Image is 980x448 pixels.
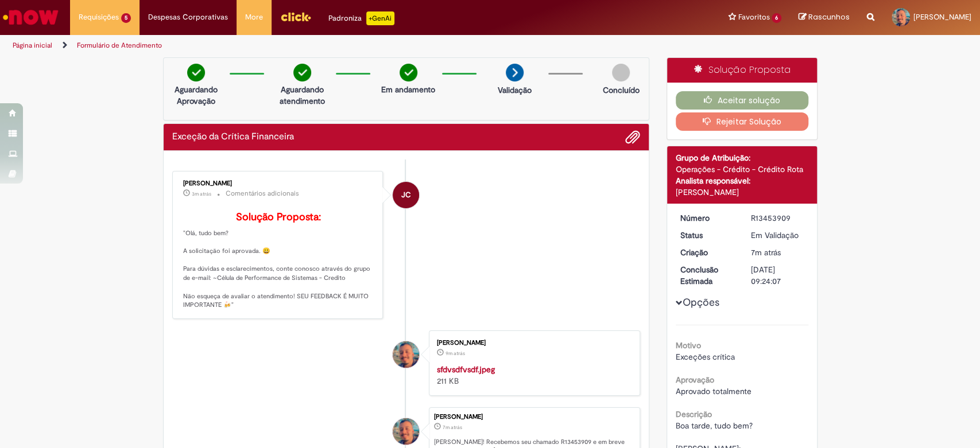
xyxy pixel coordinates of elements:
[148,11,228,23] span: Despesas Corporativas
[274,84,330,107] p: Aguardando atendimento
[676,386,752,396] span: Aprovado totalmente
[676,340,701,350] b: Motivo
[676,91,808,110] button: Aceitar solução
[751,264,804,287] div: [DATE] 09:24:07
[236,211,321,224] b: Solução Proposta:
[437,364,495,375] a: sfdvsdfvsdf.jpeg
[79,11,119,23] span: Requisições
[192,190,211,197] time: 27/08/2025 17:28:23
[77,41,162,50] a: Formulário de Atendimento
[293,64,311,81] img: check-circle-green.png
[121,13,131,23] span: 5
[808,11,850,22] span: Rascunhos
[400,64,417,81] img: check-circle-green.png
[751,247,781,258] span: 7m atrás
[183,180,374,187] div: [PERSON_NAME]
[676,175,808,186] div: Analista responsável:
[393,182,419,208] div: Jonas Correia
[676,163,808,175] div: Operações - Crédito - Crédito Rota
[183,212,374,310] p: "Olá, tudo bem? A solicitação foi aprovada. 😀 Para dúvidas e esclarecimentos, conte conosco atrav...
[443,424,462,431] span: 7m atrás
[676,409,712,419] b: Descrição
[672,264,742,287] dt: Conclusão Estimada
[676,152,808,163] div: Grupo de Atribuição:
[676,112,808,131] button: Rejeitar Solução
[1,6,60,29] img: ServiceNow
[443,424,462,431] time: 27/08/2025 17:24:03
[192,190,211,197] span: 3m atrás
[9,35,645,56] ul: Trilhas de página
[676,352,735,362] span: Exceções crítica
[667,58,817,83] div: Solução Proposta
[498,84,532,96] p: Validação
[434,414,634,420] div: [PERSON_NAME]
[446,350,465,357] time: 27/08/2025 17:22:01
[381,84,435,95] p: Em andamento
[625,130,640,145] button: Adicionar anexos
[437,340,628,346] div: [PERSON_NAME]
[168,84,224,107] p: Aguardando Aprovação
[913,12,971,22] span: [PERSON_NAME]
[751,247,781,258] time: 27/08/2025 17:24:03
[446,350,465,357] span: 9m atrás
[772,13,781,23] span: 6
[226,189,299,198] small: Comentários adicionais
[672,247,742,258] dt: Criação
[13,41,52,50] a: Página inicial
[393,418,419,445] div: Gabriel Barbosa Correa
[738,11,769,23] span: Favoritos
[751,212,804,224] div: R13453909
[187,64,205,81] img: check-circle-green.png
[612,64,630,81] img: img-circle-grey.png
[506,64,524,81] img: arrow-next.png
[676,186,808,198] div: [PERSON_NAME]
[172,132,294,142] h2: Exceção da Crítica Financeira Histórico de tíquete
[366,11,394,25] p: +GenAi
[245,11,263,23] span: More
[751,247,804,258] div: 27/08/2025 17:24:03
[751,229,804,241] div: Em Validação
[799,12,850,23] a: Rascunhos
[602,84,639,96] p: Concluído
[280,8,311,25] img: click_logo_yellow_360x200.png
[672,229,742,241] dt: Status
[328,11,394,25] div: Padroniza
[676,375,714,385] b: Aprovação
[401,181,411,209] span: JC
[437,364,628,387] div: 211 KB
[672,212,742,224] dt: Número
[393,341,419,368] div: Gabriel Barbosa Correa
